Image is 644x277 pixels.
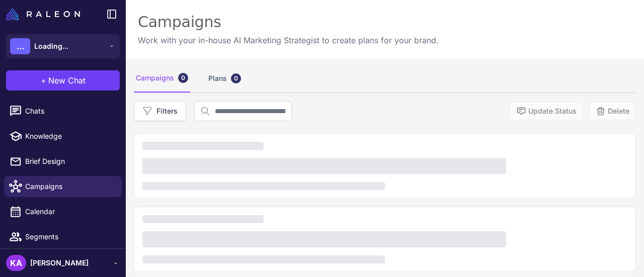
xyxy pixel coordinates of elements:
a: Campaigns [4,176,122,197]
button: +New Chat [6,70,120,90]
div: Campaigns [134,64,190,93]
div: Campaigns [138,12,439,32]
span: [PERSON_NAME] [30,257,89,268]
a: Knowledge [4,126,122,147]
span: Chats [25,106,114,117]
div: 0 [178,73,188,83]
span: Campaigns [25,181,114,192]
span: Segments [25,231,114,242]
div: ... [10,38,30,54]
a: Segments [4,226,122,247]
button: Update Status [510,102,583,120]
a: Brief Design [4,151,122,172]
span: Loading... [34,41,68,52]
button: Filters [134,101,186,121]
button: ...Loading... [6,34,120,58]
span: + [41,74,46,86]
a: Calendar [4,201,122,222]
span: Brief Design [25,156,114,167]
a: Raleon Logo [6,8,84,20]
div: Plans [206,64,243,93]
img: Raleon Logo [6,8,80,20]
span: Calendar [25,206,114,217]
div: KA [6,255,26,271]
div: 0 [231,73,241,83]
span: New Chat [48,74,86,86]
a: Chats [4,101,122,122]
span: Knowledge [25,131,114,142]
p: Work with your in-house AI Marketing Strategist to create plans for your brand. [138,34,439,46]
button: Delete [589,102,636,120]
